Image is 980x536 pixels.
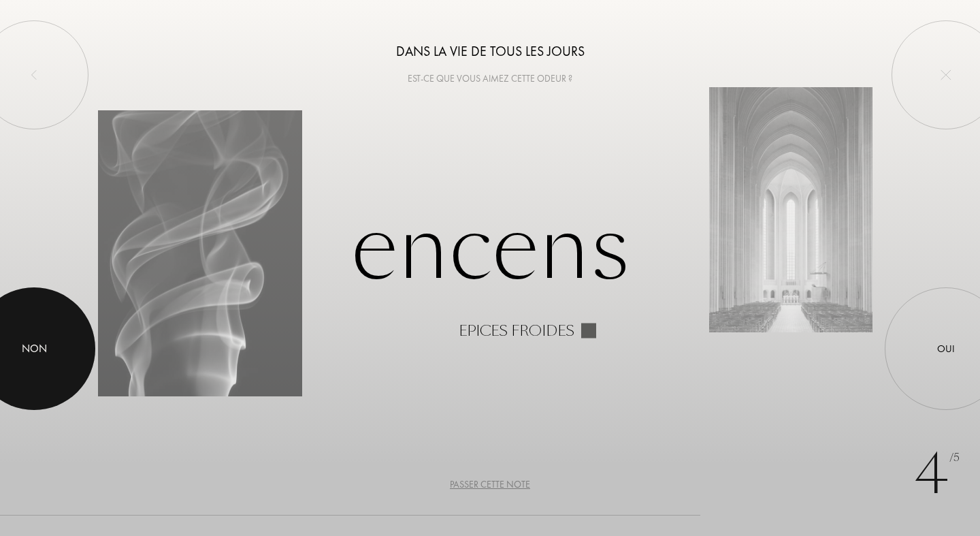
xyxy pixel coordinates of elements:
[98,198,882,338] div: Encens
[914,434,960,516] div: 4
[459,323,574,338] div: Epices froides
[22,341,47,357] div: Non
[949,450,960,466] span: /5
[450,477,530,492] div: Passer cette note
[941,69,951,80] img: quit_onboard.svg
[29,69,39,80] img: left_onboard.svg
[937,341,955,356] div: Oui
